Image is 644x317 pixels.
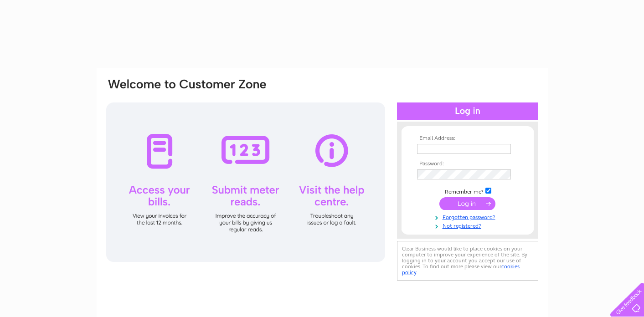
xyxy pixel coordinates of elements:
div: Clear Business would like to place cookies on your computer to improve your experience of the sit... [397,241,538,281]
a: Not registered? [417,221,520,230]
input: Submit [439,197,495,210]
a: Forgotten password? [417,212,520,221]
th: Email Address: [415,135,520,142]
th: Password: [415,161,520,167]
a: cookies policy [402,263,520,276]
td: Remember me? [415,186,520,195]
